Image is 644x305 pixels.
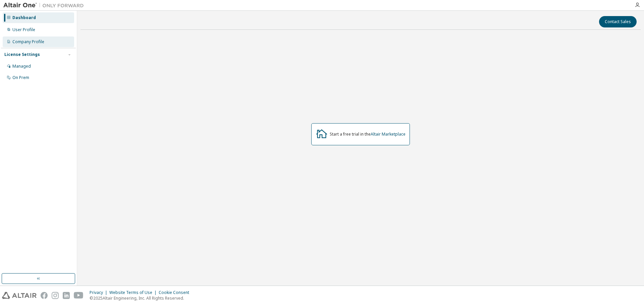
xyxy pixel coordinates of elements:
img: Altair One [3,2,87,9]
div: Dashboard [12,15,36,20]
a: Altair Marketplace [371,131,406,137]
img: linkedin.svg [63,292,70,299]
div: On Prem [12,75,29,80]
div: Managed [12,64,31,69]
img: youtube.svg [74,292,84,299]
div: Website Terms of Use [109,290,159,295]
div: License Settings [4,52,40,57]
div: Company Profile [12,39,44,45]
button: Contact Sales [599,16,637,27]
div: Start a free trial in the [330,132,406,137]
div: Cookie Consent [159,290,193,295]
img: instagram.svg [52,292,59,299]
img: facebook.svg [41,292,48,299]
p: © 2025 Altair Engineering, Inc. All Rights Reserved. [90,295,193,301]
div: Privacy [90,290,109,295]
img: altair_logo.svg [2,292,37,299]
div: User Profile [12,27,35,32]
